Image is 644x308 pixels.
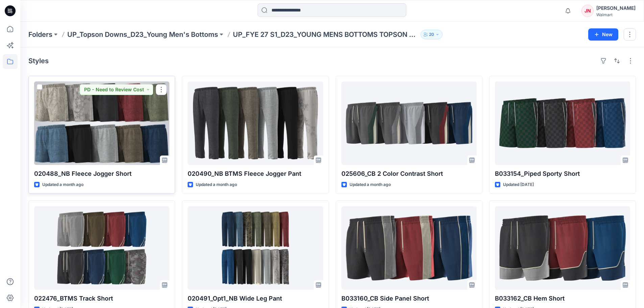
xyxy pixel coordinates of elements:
a: UP_Topson Downs_D23_Young Men's Bottoms [67,30,218,39]
p: 020490_NB BTMS Fleece Jogger Pant [188,169,323,179]
a: 020488_NB Fleece Jogger Short [34,81,169,165]
p: Updated a month ago [350,181,391,188]
p: Updated [DATE] [503,181,534,188]
button: New [588,28,618,41]
p: B033162_CB Hem Short [495,294,630,303]
h4: Styles [28,57,49,65]
div: [PERSON_NAME] [596,4,636,12]
a: B033154_Piped Sporty Short [495,81,630,165]
a: B033160_CB Side Panel Short [341,206,477,290]
p: 022476_BTMS Track Short [34,294,169,303]
a: 025606_CB 2 Color Contrast Short [341,81,477,165]
p: B033160_CB Side Panel Short [341,294,477,303]
p: 025606_CB 2 Color Contrast Short [341,169,477,179]
a: Folders [28,30,52,39]
div: Walmart [596,12,636,17]
a: B033162_CB Hem Short [495,206,630,290]
p: UP_FYE 27 S1_D23_YOUNG MENS BOTTOMS TOPSON DOWNS [233,30,418,39]
p: Updated a month ago [42,181,84,188]
a: 020491_Opt1_NB Wide Leg Pant [188,206,323,290]
p: Updated a month ago [196,181,237,188]
div: JN [581,5,594,17]
p: B033154_Piped Sporty Short [495,169,630,179]
a: 020490_NB BTMS Fleece Jogger Pant [188,81,323,165]
p: 020491_Opt1_NB Wide Leg Pant [188,294,323,303]
a: 022476_BTMS Track Short [34,206,169,290]
p: 020488_NB Fleece Jogger Short [34,169,169,179]
p: 20 [429,31,434,38]
button: 20 [421,30,443,39]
